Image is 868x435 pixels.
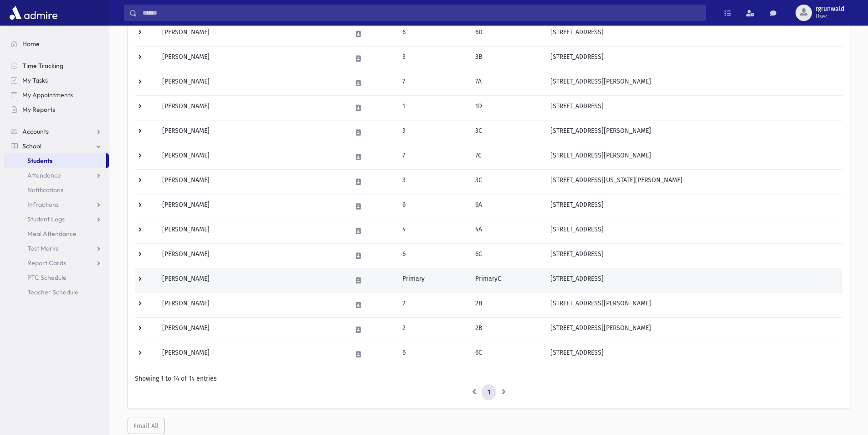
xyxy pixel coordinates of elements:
[135,374,842,383] div: Showing 1 to 14 of 14 entries
[545,120,842,145] td: [STREET_ADDRESS][PERSON_NAME]
[397,317,470,342] td: 2
[4,197,109,212] a: Infractions
[157,145,346,169] td: [PERSON_NAME]
[4,212,109,226] a: Student Logs
[545,21,842,46] td: [STREET_ADDRESS]
[27,171,61,179] span: Attendance
[470,71,545,95] td: 7A
[470,21,545,46] td: 6D
[4,183,109,197] a: Notifications
[4,226,109,241] a: Meal Attendance
[4,241,109,256] a: Test Marks
[157,46,346,71] td: [PERSON_NAME]
[137,5,705,21] input: Search
[545,268,842,293] td: [STREET_ADDRESS]
[27,259,66,267] span: Report Cards
[397,21,470,46] td: 6
[27,215,65,223] span: Student Logs
[4,270,109,285] a: PTC Schedule
[397,243,470,268] td: 6
[470,145,545,169] td: 7C
[27,157,52,165] span: Students
[545,342,842,367] td: [STREET_ADDRESS]
[545,317,842,342] td: [STREET_ADDRESS][PERSON_NAME]
[22,62,63,70] span: Time Tracking
[157,95,346,120] td: [PERSON_NAME]
[157,342,346,367] td: [PERSON_NAME]
[4,73,109,88] a: My Tasks
[4,285,109,299] a: Teacher Schedule
[22,91,73,99] span: My Appointments
[22,127,49,136] span: Accounts
[397,95,470,120] td: 1
[27,200,59,209] span: Infractions
[4,256,109,270] a: Report Cards
[470,169,545,194] td: 3C
[816,5,844,13] span: rgrunwald
[397,46,470,71] td: 3
[157,317,346,342] td: [PERSON_NAME]
[27,288,78,296] span: Teacher Schedule
[128,418,164,434] button: Email All
[816,13,844,20] span: User
[4,58,109,73] a: Time Tracking
[470,219,545,243] td: 4A
[545,243,842,268] td: [STREET_ADDRESS]
[545,293,842,317] td: [STREET_ADDRESS][PERSON_NAME]
[397,268,470,293] td: Primary
[545,46,842,71] td: [STREET_ADDRESS]
[4,139,109,153] a: School
[470,120,545,145] td: 3C
[27,273,67,282] span: PTC Schedule
[27,244,58,252] span: Test Marks
[545,145,842,169] td: [STREET_ADDRESS][PERSON_NAME]
[157,293,346,317] td: [PERSON_NAME]
[4,124,109,139] a: Accounts
[4,153,106,168] a: Students
[397,145,470,169] td: 7
[397,71,470,95] td: 7
[545,194,842,219] td: [STREET_ADDRESS]
[27,186,63,194] span: Notifications
[397,293,470,317] td: 2
[545,95,842,120] td: [STREET_ADDRESS]
[157,71,346,95] td: [PERSON_NAME]
[470,268,545,293] td: PrimaryC
[397,169,470,194] td: 3
[470,317,545,342] td: 2B
[157,21,346,46] td: [PERSON_NAME]
[4,102,109,117] a: My Reports
[470,243,545,268] td: 6C
[157,268,346,293] td: [PERSON_NAME]
[545,71,842,95] td: [STREET_ADDRESS][PERSON_NAME]
[157,194,346,219] td: [PERSON_NAME]
[22,76,48,84] span: My Tasks
[470,194,545,219] td: 6A
[545,219,842,243] td: [STREET_ADDRESS]
[397,194,470,219] td: 6
[470,46,545,71] td: 3B
[22,40,40,48] span: Home
[470,95,545,120] td: 1D
[157,219,346,243] td: [PERSON_NAME]
[470,293,545,317] td: 2B
[157,243,346,268] td: [PERSON_NAME]
[157,169,346,194] td: [PERSON_NAME]
[22,142,41,150] span: School
[545,169,842,194] td: [STREET_ADDRESS][US_STATE][PERSON_NAME]
[157,120,346,145] td: [PERSON_NAME]
[4,37,109,51] a: Home
[7,4,60,22] img: AdmirePro
[397,342,470,367] td: 6
[397,219,470,243] td: 4
[470,342,545,367] td: 6C
[4,88,109,102] a: My Appointments
[397,120,470,145] td: 3
[22,105,55,114] span: My Reports
[4,168,109,183] a: Attendance
[482,384,496,401] a: 1
[27,230,77,238] span: Meal Attendance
